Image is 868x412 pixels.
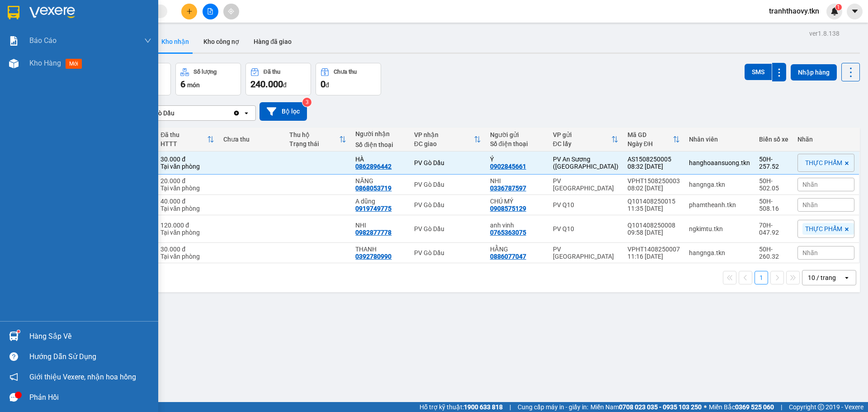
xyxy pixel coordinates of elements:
[553,201,618,208] div: PV Q10
[553,225,618,232] div: PV Q10
[160,131,207,138] div: Đã thu
[553,131,611,138] div: VP gửi
[181,4,197,19] button: plus
[759,156,788,170] div: 50H-257.52
[490,222,544,229] div: anh vinh
[9,373,18,381] span: notification
[818,404,824,410] span: copyright
[627,205,680,212] div: 11:35 [DATE]
[175,109,176,118] input: Selected PV Gò Dầu.
[17,330,20,333] sup: 1
[193,69,217,75] div: Số lượng
[759,177,788,192] div: 50H-502.05
[414,225,481,232] div: PV Gò Dầu
[759,198,788,212] div: 50H-508.16
[355,246,405,253] div: THANH
[490,163,526,170] div: 0902845661
[490,205,526,212] div: 0908575129
[160,185,214,192] div: Tại văn phòng
[490,177,544,185] div: NHI
[289,140,339,147] div: Trạng thái
[283,81,287,89] span: đ
[410,128,486,152] th: Toggle SortBy
[709,402,774,412] span: Miền Bắc
[805,225,842,233] span: THỰC PHẨM
[29,350,151,364] div: Hướng dẫn sử dụng
[689,136,750,143] div: Nhân viên
[207,8,213,14] span: file-add
[9,36,19,46] img: solution-icon
[321,79,325,90] span: 0
[490,253,526,260] div: 0886077047
[805,159,842,167] span: THỰC PHẨM
[160,156,214,163] div: 30.000 đ
[355,177,405,185] div: NĂNG
[759,222,788,236] div: 70H-047.92
[8,6,19,19] img: logo-vxr
[285,128,351,152] th: Toggle SortBy
[9,59,19,68] img: warehouse-icon
[154,31,196,52] button: Kho nhận
[9,331,19,341] img: warehouse-icon
[553,156,618,170] div: PV An Sương ([GEOGRAPHIC_DATA])
[144,37,151,44] span: down
[802,249,818,256] span: Nhãn
[490,246,544,253] div: HẰNG
[553,177,618,192] div: PV [GEOGRAPHIC_DATA]
[627,185,680,192] div: 08:02 [DATE]
[160,205,214,212] div: Tại văn phòng
[302,98,311,107] sup: 3
[755,271,768,284] button: 1
[223,136,280,143] div: Chưa thu
[243,109,250,117] svg: open
[627,131,673,138] div: Mã GD
[627,177,680,185] div: VPHT1508250003
[66,59,82,69] span: mới
[355,253,392,260] div: 0392780990
[835,4,842,10] sup: 1
[509,402,511,412] span: |
[250,79,283,90] span: 240.000
[490,229,526,236] div: 0765363075
[29,59,61,67] span: Kho hàng
[160,163,214,170] div: Tại văn phòng
[414,249,481,256] div: PV Gò Dầu
[802,201,818,208] span: Nhãn
[490,156,544,163] div: Ý
[355,198,405,205] div: A dũng
[325,81,329,89] span: đ
[355,130,405,137] div: Người nhận
[627,253,680,260] div: 11:16 [DATE]
[464,403,503,411] strong: 1900 633 818
[843,274,850,281] svg: open
[689,181,750,188] div: hangnga.tkn
[316,63,381,95] button: Chưa thu0đ
[245,63,311,95] button: Đã thu240.000đ
[830,7,839,15] img: icon-new-feature
[180,79,185,90] span: 6
[29,35,57,46] span: Báo cáo
[160,140,207,147] div: HTTT
[187,81,200,89] span: món
[490,185,526,192] div: 0336787597
[781,402,782,412] span: |
[837,4,840,10] span: 1
[29,371,136,383] span: Giới thiệu Vexere, nhận hoa hồng
[160,198,214,205] div: 40.000 đ
[160,229,214,236] div: Tại văn phòng
[490,131,544,138] div: Người gửi
[246,31,299,52] button: Hàng đã giao
[797,136,854,143] div: Nhãn
[590,402,702,412] span: Miền Nam
[355,163,392,170] div: 0862896442
[156,128,219,152] th: Toggle SortBy
[9,352,18,361] span: question-circle
[414,140,474,147] div: ĐC giao
[414,131,474,138] div: VP nhận
[334,69,357,75] div: Chưa thu
[762,5,826,17] span: tranhthaovy.tkn
[160,222,214,229] div: 120.000 đ
[553,140,611,147] div: ĐC lấy
[175,63,241,95] button: Số lượng6món
[735,403,774,411] strong: 0369 525 060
